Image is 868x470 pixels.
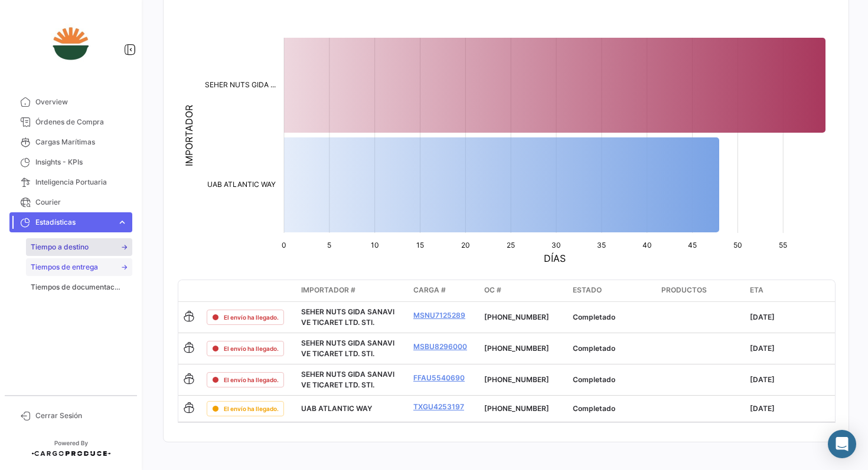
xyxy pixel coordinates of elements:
span: SEHER NUTS GIDA SANAVI VE TICARET LTD. STI. [301,338,394,358]
span: Tiempos de documentación [31,282,120,292]
text: 50 [733,241,742,249]
a: Tiempos de entrega [26,258,132,276]
span: OC # [484,285,501,295]
p: [PHONE_NUMBER] [484,403,563,414]
span: Importador # [301,285,355,295]
text: 40 [642,241,652,249]
datatable-header-cell: Importador # [296,280,409,301]
text: 30 [552,241,561,249]
text: 25 [507,241,515,249]
span: El envío ha llegado. [224,313,279,322]
div: [DATE] [750,374,829,385]
text: 0 [282,241,286,249]
p: [PHONE_NUMBER] [484,312,563,323]
span: Completado [573,344,615,353]
a: Tiempos de documentación [26,278,132,296]
span: Cerrar Sesión [35,410,128,421]
text: 45 [688,241,697,249]
span: Carga # [413,285,446,295]
text: 35 [597,241,606,249]
span: Productos [661,285,707,295]
text: SEHER NUTS GIDA ... [205,80,276,89]
span: El envío ha llegado. [224,404,279,413]
div: [DATE] [750,312,829,323]
span: Cargas Marítimas [35,137,128,147]
a: Cargas Marítimas [9,132,132,152]
a: Overview [9,92,132,112]
text: 10 [371,241,379,249]
span: Tiempo a destino [31,242,89,252]
a: TXGU4253197 [413,402,475,412]
span: Inteligencia Portuaria [35,177,128,188]
div: [DATE] [750,343,829,354]
span: SEHER NUTS GIDA SANAVI VE TICARET LTD. STI. [301,370,394,389]
datatable-header-cell: Estado [568,280,657,301]
span: Completado [573,375,615,384]
text: 20 [461,241,470,249]
div: [DATE] [750,403,829,414]
span: Completado [573,404,615,413]
a: Inteligencia Portuaria [9,172,132,192]
span: Órdenes de Compra [35,117,128,127]
text: 55 [779,241,787,249]
datatable-header-cell: Carga # [409,280,479,301]
a: MSBU8296000 [413,341,475,352]
span: Overview [35,97,128,107]
span: UAB ATLANTIC WAY [301,404,372,413]
text: UAB ATLANTIC WAY [207,180,276,189]
datatable-header-cell: OC # [479,280,568,301]
a: Courier [9,192,132,212]
a: Órdenes de Compra [9,112,132,132]
div: Abrir Intercom Messenger [828,430,856,458]
text: 5 [327,241,331,249]
p: [PHONE_NUMBER] [484,343,563,354]
text: 15 [416,241,424,249]
span: El envío ha llegado. [224,344,279,353]
datatable-header-cell: Productos [657,280,745,301]
span: Tiempos de entrega [31,262,98,272]
span: expand_more [117,217,128,228]
a: MSNU7125289 [413,310,475,321]
span: ETA [750,285,763,295]
a: Insights - KPIs [9,152,132,172]
span: Insights - KPIs [35,157,128,167]
span: SEHER NUTS GIDA SANAVI VE TICARET LTD. STI. [301,307,394,327]
path: UAB ATLANTIC WAY 48 [284,137,719,232]
span: El envío ha llegado. [224,375,279,384]
span: Estadísticas [35,217,112,228]
text: IMPORTADOR [183,104,195,166]
path: SEHER NUTS GIDA SANAVI VE TICARET LTD STI 59.667 [284,38,825,133]
text: DÍAS [544,252,566,264]
span: Courier [35,197,128,208]
a: Tiempo a destino [26,238,132,256]
span: Completado [573,313,615,321]
a: FFAU5540690 [413,373,475,383]
p: [PHONE_NUMBER] [484,374,563,385]
img: 84678feb-1b5e-4564-82d7-047065c4a159.jpeg [41,14,100,73]
span: Estado [573,285,602,295]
